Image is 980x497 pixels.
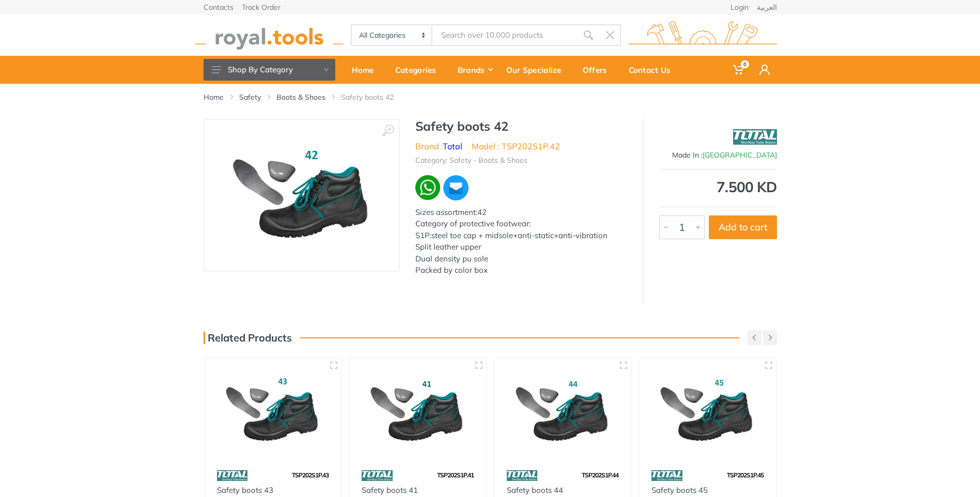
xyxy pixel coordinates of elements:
button: Shop By Category [204,59,335,81]
img: 86.webp [651,467,682,485]
span: TSP202S1P.43 [292,471,329,479]
nav: breadcrumb [204,92,777,102]
li: Category: Safety - Boots & Shoes [415,155,527,166]
div: Dual density pu sole [415,253,627,265]
a: Safety boots 41 [362,485,418,495]
img: Royal Tools - Safety boots 43 [214,367,332,456]
div: Sizes assortment:42 [415,207,627,219]
div: Split leather upper [415,241,627,253]
span: TSP202S1P.44 [582,471,618,479]
div: Category of protective footwear: [415,218,627,230]
div: Our Specialize [499,59,575,81]
h1: Safety boots 42 [415,119,627,134]
li: Model : TSP202S1P.42 [472,140,560,152]
a: Contacts [204,4,234,11]
img: 86.webp [507,467,538,485]
div: Offers [575,59,621,81]
input: Site search [432,24,577,46]
a: Offers [575,56,621,84]
a: Home [345,56,388,84]
a: Contact Us [621,56,685,84]
img: Royal Tools - Safety boots 41 [359,367,477,456]
div: 7.500 KD [659,180,777,194]
img: 86.webp [362,467,393,485]
li: Brand : [415,140,462,152]
span: 0 [741,60,749,68]
a: Home [204,92,224,102]
div: Packed by color box [415,265,627,276]
a: Our Specialize [499,56,575,84]
img: royal.tools Logo [195,21,344,50]
div: Made In : [659,150,777,161]
img: Royal Tools - Safety boots 45 [648,367,767,456]
a: Total [443,141,462,151]
img: Total [733,124,777,150]
h3: Related Products [204,332,292,344]
span: TSP202S1P.41 [437,471,474,479]
span: [GEOGRAPHIC_DATA] [703,150,777,160]
span: TSP202S1P.45 [727,471,764,479]
div: Home [345,59,388,81]
img: Royal Tools - Safety boots 42 [223,130,380,260]
a: 0 [726,56,752,84]
a: العربية [757,4,777,11]
img: ma.webp [442,174,470,201]
a: Safety boots 44 [507,485,563,495]
a: Track Order [242,4,281,11]
div: S1P:steel toe cap + midsole+anti-static+anti-vibration [415,230,627,242]
a: Login [730,4,749,11]
img: 86.webp [217,467,248,485]
a: Safety boots 45 [651,485,708,495]
select: Category [352,25,433,45]
button: Add to cart [709,215,777,239]
a: Safety boots 43 [217,485,273,495]
div: Categories [388,59,450,81]
img: wa.webp [415,175,440,200]
a: Safety [239,92,261,102]
img: Royal Tools - Safety boots 44 [504,367,622,456]
div: Brands [450,59,499,81]
a: Categories [388,56,450,84]
a: Boots & Shoes [276,92,325,102]
li: Safety boots 42 [341,92,409,102]
img: royal.tools Logo [629,21,777,50]
div: Contact Us [621,59,685,81]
